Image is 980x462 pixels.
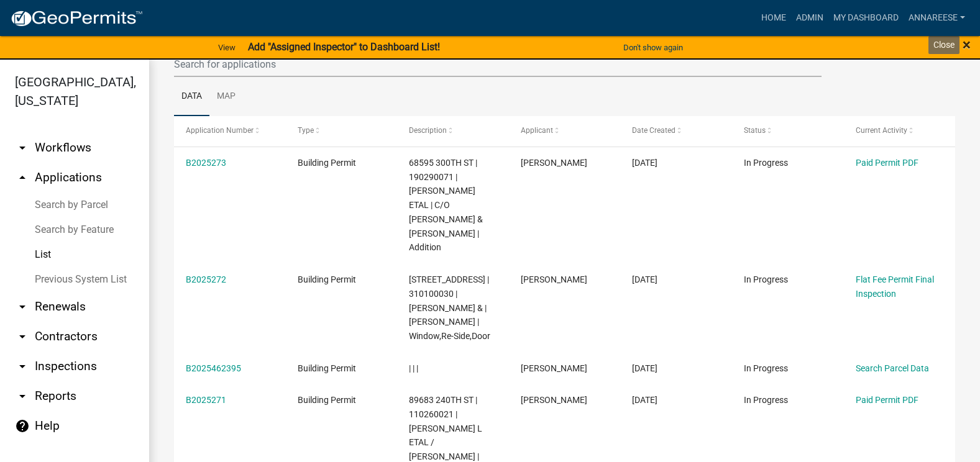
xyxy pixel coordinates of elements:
span: Application Number [186,126,254,135]
a: B2025462395 [186,363,241,373]
datatable-header-cell: Type [286,116,398,146]
span: Gina Gullickson [521,363,587,373]
span: Jarrod Robran [521,158,587,168]
span: × [963,36,971,53]
i: arrow_drop_up [15,170,30,185]
datatable-header-cell: Applicant [509,116,621,146]
datatable-header-cell: Application Number [174,116,286,146]
span: 08/12/2025 [632,158,657,168]
a: Home [756,6,791,30]
a: B2025273 [186,158,226,168]
i: help [15,419,30,433]
span: Gina Gullickson [521,274,587,284]
span: Building Permit [298,395,356,405]
span: In Progress [744,395,788,405]
span: Type [298,126,314,135]
a: Search Parcel Data [856,363,929,373]
span: In Progress [744,158,788,168]
a: annareese [904,6,970,30]
span: | | | [409,363,418,373]
a: Flat Fee Permit Final Inspection [856,274,934,299]
a: Map [209,77,243,117]
span: Levi Wicks [521,395,587,405]
span: Date Created [632,126,675,135]
span: Building Permit [298,363,356,373]
datatable-header-cell: Current Activity [843,116,955,146]
i: arrow_drop_down [15,329,30,344]
i: arrow_drop_down [15,389,30,404]
a: My Dashboard [828,6,904,30]
span: 08/12/2025 [632,274,657,284]
span: Description [409,126,447,135]
i: arrow_drop_down [15,359,30,374]
datatable-header-cell: Description [397,116,509,146]
span: 08/11/2025 [632,363,657,373]
a: B2025272 [186,274,226,284]
span: 71061 255TH ST | 310100030 | DAVIS,MATTHEW J & | JULIE M DAVIS | Window,Re-Side,Door [409,274,490,341]
strong: Add "Assigned Inspector" to Dashboard List! [248,41,440,53]
datatable-header-cell: Status [732,116,844,146]
a: B2025271 [186,395,226,405]
span: Applicant [521,126,553,135]
span: Current Activity [856,126,907,135]
a: View [213,37,240,58]
span: Building Permit [298,274,356,284]
i: arrow_drop_down [15,140,30,155]
span: 08/11/2025 [632,395,657,405]
span: 68595 300TH ST | 190290071 | ROBRAN,JARROD CECIL ETAL | C/O KENT & JULIE ROBRAN | Addition [409,158,483,253]
span: In Progress [744,363,788,373]
span: Status [744,126,766,135]
div: Close [928,36,959,54]
a: Paid Permit PDF [856,158,918,168]
button: Don't show again [618,37,688,58]
i: arrow_drop_down [15,299,30,314]
datatable-header-cell: Date Created [620,116,732,146]
a: Data [174,77,209,117]
input: Search for applications [174,52,822,77]
span: Building Permit [298,158,356,168]
span: In Progress [744,274,788,284]
button: Close [963,37,971,52]
a: Admin [791,6,828,30]
a: Paid Permit PDF [856,395,918,405]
